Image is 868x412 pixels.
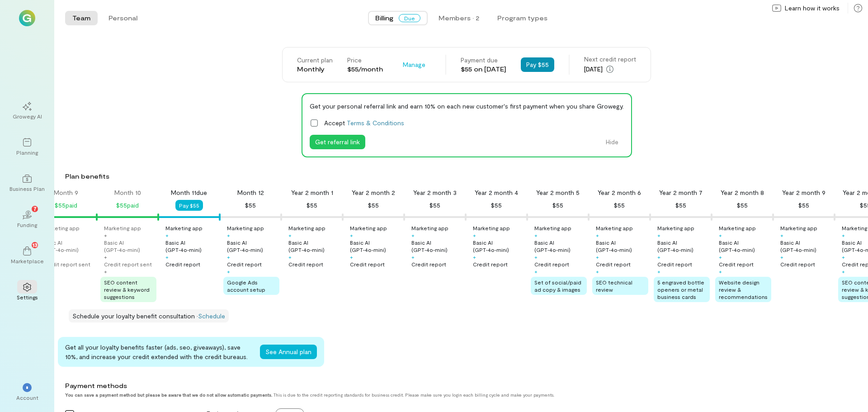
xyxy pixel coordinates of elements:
div: + [657,253,660,260]
span: SEO content review & keyword suggestions [104,279,150,300]
div: [DATE] [584,64,636,75]
div: Credit report [657,260,692,268]
div: Month 12 [237,188,264,197]
div: Account [16,394,38,401]
div: Marketing app [227,224,264,232]
span: Website design review & recommendations [719,279,768,300]
div: $55 [614,200,625,211]
div: Price [347,56,383,65]
div: Marketing app [411,224,448,232]
div: Credit report sent [42,260,90,268]
div: + [227,253,230,260]
div: This is due to the credit reporting standards for business credit. Please make sure you login eac... [65,392,784,398]
div: + [534,253,538,260]
div: Basic AI (GPT‑4o‑mini) [104,239,156,253]
span: Accept [324,118,404,128]
button: Team [65,11,98,25]
button: Manage [397,57,431,72]
div: + [288,232,292,239]
div: Month 11 due [171,188,207,197]
span: SEO technical review [596,279,632,293]
div: + [411,232,415,239]
div: Basic AI (GPT‑4o‑mini) [473,239,525,253]
div: + [350,232,353,239]
div: Year 2 month 2 [352,188,395,197]
div: Credit report [288,260,323,268]
div: Credit report [350,260,385,268]
div: Monthly [297,65,333,74]
div: Get all your loyalty benefits faster (ads, seo, giveaways), save 10%, and increase your credit ex... [65,342,253,361]
div: $55 paid [55,200,77,211]
button: Pay $55 [521,57,554,72]
div: $55 [798,200,809,211]
div: Payment methods [65,381,784,390]
div: Marketing app [104,224,141,232]
div: Settings [17,294,38,301]
div: + [227,268,230,275]
div: Marketing app [42,224,80,232]
div: + [719,232,722,239]
div: $55 [552,200,563,211]
div: Year 2 month 9 [782,188,826,197]
button: Members · 2 [431,11,486,25]
div: Basic AI (GPT‑4o‑mini) [780,239,833,253]
div: + [534,268,538,275]
button: See Annual plan [260,345,317,359]
span: 13 [33,241,38,249]
div: Month 9 [54,188,78,197]
div: Credit report [473,260,508,268]
div: + [657,268,660,275]
div: Basic AI (GPT‑4o‑mini) [227,239,279,253]
div: Credit report [534,260,569,268]
div: $55 [245,200,256,211]
div: + [596,253,599,260]
div: + [596,232,599,239]
div: $55/month [347,65,383,74]
div: Current plan [297,56,333,65]
a: Schedule [198,312,225,320]
div: Payment due [461,56,506,65]
div: Basic AI (GPT‑4o‑mini) [719,239,771,253]
div: + [780,253,783,260]
div: Credit report [165,260,200,268]
div: Business Plan [9,185,45,192]
div: Credit report [780,260,815,268]
a: Growegy AI [11,95,43,127]
div: Credit report [719,260,754,268]
div: Basic AI (GPT‑4o‑mini) [42,239,95,253]
button: BillingDue [368,11,428,25]
div: + [534,232,538,239]
div: Basic AI (GPT‑4o‑mini) [288,239,341,253]
div: + [719,253,722,260]
a: Settings [11,275,43,308]
div: Marketing app [657,224,694,232]
div: + [657,232,660,239]
div: Marketing app [288,224,325,232]
span: Due [399,14,420,22]
div: $55 [429,200,440,211]
div: Credit report sent [104,260,152,268]
div: + [165,232,169,239]
div: + [842,232,845,239]
div: Next credit report [584,55,636,64]
span: Set of social/paid ad copy & images [534,279,581,293]
div: *Account [11,376,43,408]
button: Personal [101,11,145,25]
div: + [719,268,722,275]
span: Schedule your loyalty benefit consultation · [72,312,198,320]
a: Marketplace [11,239,43,272]
div: Marketplace [11,257,44,265]
span: Google Ads account setup [227,279,265,293]
div: + [473,232,476,239]
a: Terms & Conditions [347,119,404,127]
div: Basic AI (GPT‑4o‑mini) [350,239,402,253]
div: Basic AI (GPT‑4o‑mini) [411,239,464,253]
div: Credit report [411,260,446,268]
div: + [596,268,599,275]
div: Basic AI (GPT‑4o‑mini) [534,239,587,253]
div: + [842,268,845,275]
a: Business Plan [11,167,43,199]
div: Year 2 month 4 [475,188,518,197]
div: Year 2 month 6 [598,188,641,197]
